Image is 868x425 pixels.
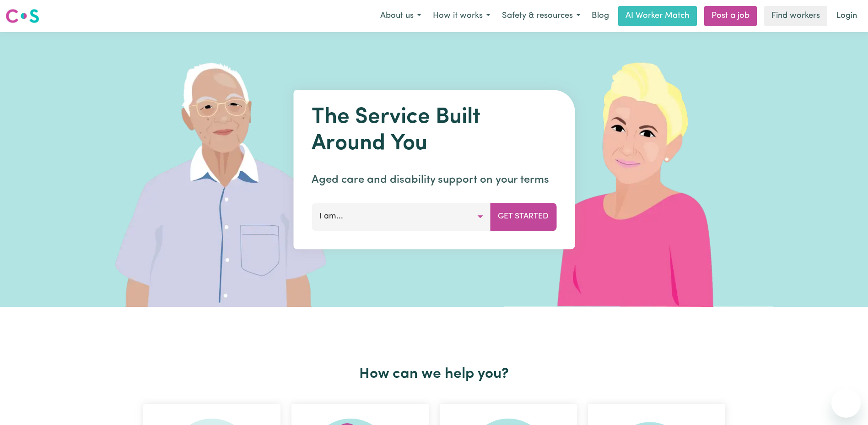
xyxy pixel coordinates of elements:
a: Blog [586,6,615,26]
a: Find workers [764,6,827,26]
h1: The Service Built Around You [312,104,556,157]
button: Safety & resources [496,6,586,26]
h2: How can we help you? [138,365,731,383]
button: I am... [312,203,491,230]
a: Careseekers logo [5,5,39,27]
p: Aged care and disability support on your terms [312,172,556,188]
button: Get Started [490,203,556,230]
a: Login [831,6,863,26]
iframe: Button to launch messaging window [831,388,861,418]
button: About us [374,6,427,26]
img: Careseekers logo [5,8,39,24]
button: How it works [427,6,496,26]
a: Post a job [704,6,757,26]
a: AI Worker Match [618,6,697,26]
